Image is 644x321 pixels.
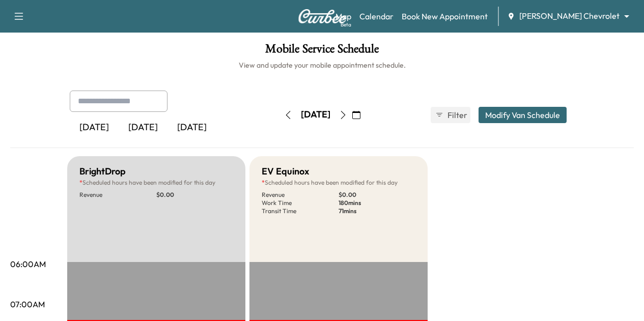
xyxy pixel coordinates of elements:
p: $ 0.00 [156,191,233,199]
a: MapBeta [335,10,351,22]
p: 180 mins [339,199,415,207]
h5: BrightDrop [79,164,126,179]
p: Work Time [262,199,339,207]
div: [DATE] [70,116,119,139]
span: [PERSON_NAME] Chevrolet [519,10,620,22]
img: Curbee Logo [298,9,347,23]
button: Modify Van Schedule [479,107,567,123]
a: Book New Appointment [402,10,488,22]
div: [DATE] [301,108,330,121]
div: [DATE] [119,116,167,139]
p: 07:00AM [10,298,45,310]
span: Filter [447,109,466,121]
p: Scheduled hours have been modified for this day [79,179,233,187]
div: [DATE] [167,116,216,139]
button: Filter [431,107,470,123]
h6: View and update your mobile appointment schedule. [10,60,634,70]
p: Transit Time [262,207,339,215]
p: Revenue [262,191,339,199]
p: Scheduled hours have been modified for this day [262,179,415,187]
p: 06:00AM [10,258,46,270]
h5: EV Equinox [262,164,309,179]
p: Revenue [79,191,156,199]
p: 71 mins [339,207,415,215]
div: Beta [341,21,351,28]
p: $ 0.00 [339,191,415,199]
h1: Mobile Service Schedule [10,43,634,60]
a: Calendar [359,10,394,22]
